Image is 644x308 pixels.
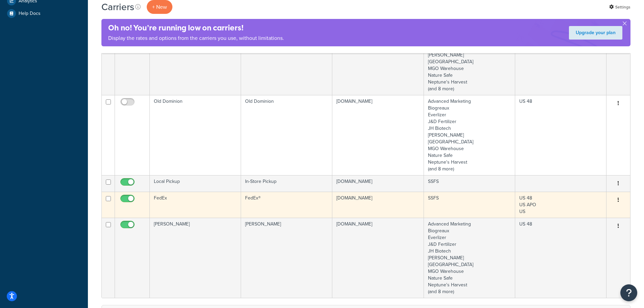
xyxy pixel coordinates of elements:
[332,218,424,298] td: [DOMAIN_NAME]
[424,175,515,192] td: SSFS
[241,15,332,95] td: R&L
[108,33,284,43] p: Display the rates and options from the carriers you use, without limitations.
[424,95,515,175] td: Advanced Marketing Biogreaux Everlizer J&D Fertilizer JH Biotech [PERSON_NAME] [GEOGRAPHIC_DATA] ...
[569,26,622,40] a: Upgrade your plan
[332,175,424,192] td: [DOMAIN_NAME]
[241,95,332,175] td: Old Dominion
[150,175,241,192] td: Local Pickup
[515,15,606,95] td: US 48
[241,175,332,192] td: In-Store Pickup
[150,95,241,175] td: Old Dominion
[150,15,241,95] td: R&L
[515,95,606,175] td: US 48
[5,7,83,20] a: Help Docs
[332,15,424,95] td: [DOMAIN_NAME]
[424,192,515,218] td: SSFS
[150,192,241,218] td: FedEx
[424,218,515,298] td: Advanced Marketing Biogreaux Everlizer J&D Fertilizer JH Biotech [PERSON_NAME] [GEOGRAPHIC_DATA] ...
[101,0,134,14] h1: Carriers
[19,11,41,17] span: Help Docs
[241,192,332,218] td: FedEx®
[332,95,424,175] td: [DOMAIN_NAME]
[515,192,606,218] td: US 48 US APO US
[108,22,284,33] h4: Oh no! You’re running low on carriers!
[609,2,630,12] a: Settings
[150,218,241,298] td: [PERSON_NAME]
[241,218,332,298] td: [PERSON_NAME]
[332,192,424,218] td: [DOMAIN_NAME]
[515,218,606,298] td: US 48
[424,15,515,95] td: Advanced Marketing Biogreaux Everlizer J&D Fertilizer JH Biotech [PERSON_NAME] [GEOGRAPHIC_DATA] ...
[620,284,637,301] button: Open Resource Center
